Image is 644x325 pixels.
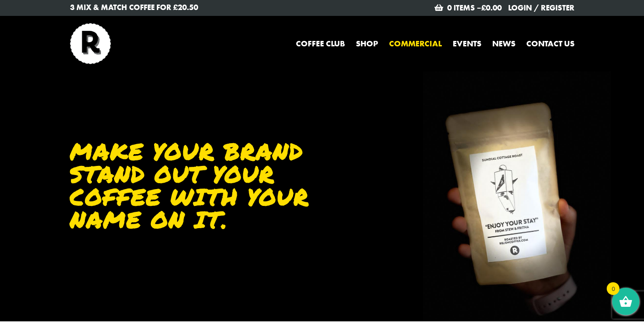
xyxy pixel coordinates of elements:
[481,3,486,13] span: £
[453,37,481,50] a: Events
[492,37,515,50] a: News
[389,37,442,50] a: Commercial
[70,23,111,64] img: Relish Coffee
[70,2,315,14] a: 3 Mix & Match Coffee for £20.50
[70,140,315,231] h1: Make your brand stand out Your coffee with your name on it.
[607,282,619,295] span: 0
[526,37,574,50] a: Contact us
[447,3,502,13] a: 0 items –£0.00
[481,3,502,13] bdi: 0.00
[508,3,574,13] a: Login / Register
[296,37,345,50] a: Coffee Club
[356,37,378,50] a: Shop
